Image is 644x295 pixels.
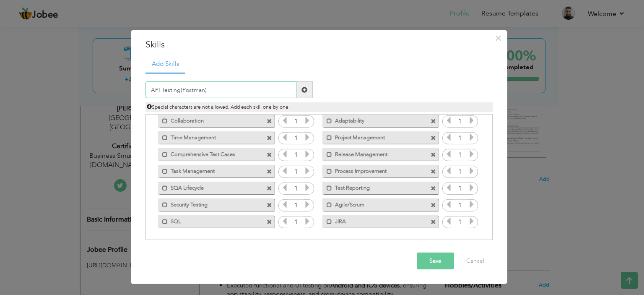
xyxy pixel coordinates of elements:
[145,38,493,51] h3: Skills
[495,30,502,45] span: ×
[332,114,417,125] label: Adaptability
[417,253,454,269] button: Save
[332,215,417,225] label: JIRA
[332,181,417,192] label: Test Reporting
[332,131,417,141] label: Project Management
[168,131,252,141] label: Time Management
[168,181,252,192] label: SQA Lifecycle
[332,198,417,209] label: Agile/Scrum
[168,114,252,125] label: Collaboration
[332,164,417,175] label: Process Improvement
[168,215,252,225] label: SQL
[145,55,185,73] a: Add Skills
[332,148,417,158] label: Release Management
[168,148,252,158] label: Comprehensive Test Cases
[492,31,505,44] button: Close
[147,104,290,110] span: Special characters are not allowed. Add each skill one by one.
[168,198,252,209] label: Security Testing
[458,253,493,269] button: Cancel
[168,164,252,175] label: Task Management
